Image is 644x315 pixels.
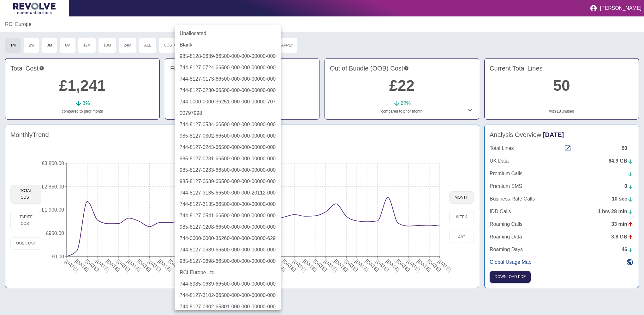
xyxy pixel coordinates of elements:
li: Blank [175,39,281,51]
li: 744-8127-3135-66500-000-000-00000-000 [175,199,281,210]
li: 744-8127-0173-66500-000-000-00000-000 [175,73,281,85]
li: 985-8127-0208-66500-000-000-00000-000 [175,221,281,233]
li: 744-8127-0639-66500-000-000-00000-000 [175,244,281,256]
li: Unallocated [175,28,281,39]
li: 744-8127-0302-65801-000-000-00000-000 [175,301,281,312]
li: RCI Europe Ltd [175,267,281,278]
li: 985-8127-0639-66500-000-000-00000-000 [175,176,281,187]
li: 744-8127-0724-66500-000-000-00000-000 [175,62,281,73]
li: 744-8127-3135-66500-000-000-20112-000 [175,187,281,199]
li: 744-0000-0000-36260-000-000-00000-629 [175,233,281,244]
li: 985-8127-0302-66500-000-000-00000-000 [175,130,281,142]
li: 744-0000-0000-36251-000-000-00000-707 [175,96,281,108]
li: 744-8985-0639-66500-000-000-00000-000 [175,278,281,290]
li: 744-8127-0243-66500-000-000-00000-000 [175,142,281,153]
li: 985-8127-0698-66500-000-000-00000-000 [175,256,281,267]
li: 985-8127-0233-66500-000-000-00000-000 [175,164,281,176]
li: 744-8127-0541-66500-000-000-00000-000 [175,210,281,221]
li: 744-8127-0534-66500-000-000-00000-000 [175,119,281,130]
li: 744-8127-0230-66500-000-000-00000-000 [175,85,281,96]
li: 744-8127-3102-66500-000-000-00000-000 [175,290,281,301]
li: 985-8127-0281-66500-000-000-00000-000 [175,153,281,164]
li: 00797998 [175,108,281,119]
li: 985-8128-0639-66500-000-000-00000-000 [175,51,281,62]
